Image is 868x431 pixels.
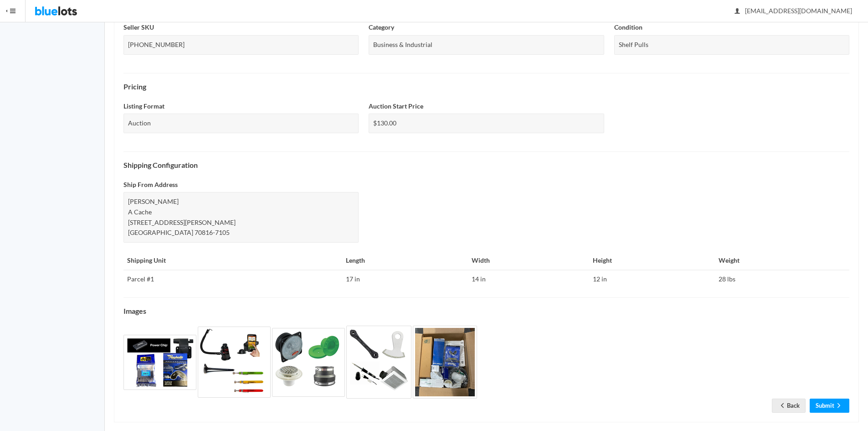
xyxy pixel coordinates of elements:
h4: Images [123,307,849,315]
h4: Shipping Configuration [123,161,849,169]
label: Ship From Address [123,180,178,190]
td: 14 in [468,270,589,288]
a: Submitarrow forward [810,399,849,413]
a: arrow backBack [772,399,806,413]
img: 3945c98f-673b-4857-8320-3d59bd690fcb-1745378322.jpg [198,327,271,398]
div: [PHONE_NUMBER] [123,35,359,55]
td: 17 in [342,270,468,288]
th: Weight [715,252,849,270]
th: Height [589,252,715,270]
label: Condition [614,22,642,33]
label: Auction Start Price [369,101,423,112]
ion-icon: person [733,7,742,16]
div: $130.00 [369,114,604,133]
div: Auction [123,114,359,133]
th: Length [342,252,468,270]
img: 03844b78-3468-4fa1-9b3d-2500581a79a9-1745378322.jpg [272,328,345,397]
img: bff15322-596e-487a-9efc-3cbb111e5a65-1745378323.jpg [413,326,477,399]
td: 28 lbs [715,270,849,288]
th: Width [468,252,589,270]
td: Parcel #1 [123,270,342,288]
img: 097bf01c-8316-4967-b18f-9f1db973ca4f-1745378321.jpg [123,335,196,390]
ion-icon: arrow forward [834,402,843,410]
h4: Pricing [123,83,849,91]
ion-icon: arrow back [778,402,787,410]
label: Seller SKU [123,22,154,33]
label: Listing Format [123,101,164,112]
th: Shipping Unit [123,252,342,270]
span: [EMAIL_ADDRESS][DOMAIN_NAME] [735,7,852,15]
div: Business & Industrial [369,35,604,55]
div: Shelf Pulls [614,35,849,55]
div: [PERSON_NAME] A Cache [STREET_ADDRESS][PERSON_NAME] [GEOGRAPHIC_DATA] 70816-7105 [123,192,359,242]
label: Category [369,22,394,33]
td: 12 in [589,270,715,288]
img: b8c8ba5e-15e9-410b-bdb4-40db000e8f9a-1745378323.jpg [346,326,411,399]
